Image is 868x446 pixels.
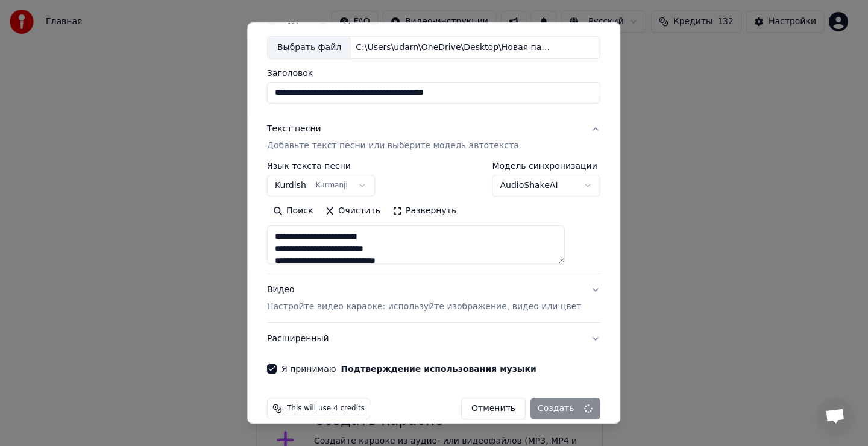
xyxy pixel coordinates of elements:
button: Текст песниДобавьте текст песни или выберите модель автотекста [267,113,600,162]
label: Язык текста песни [267,162,375,170]
button: Очистить [319,201,387,221]
div: Видео [267,284,581,313]
label: Я принимаю [281,365,536,373]
button: ВидеоНастройте видео караоке: используйте изображение, видео или цвет [267,274,600,322]
div: Выбрать файл [268,37,351,58]
label: Видео [333,15,360,24]
button: Поиск [267,201,319,221]
p: Настройте видео караоке: используйте изображение, видео или цвет [267,301,581,313]
div: C:\Users\udarn\OneDrive\Desktop\Новая папка\Tu xewne min i . Автор. [PERSON_NAME].mp4 [351,42,556,54]
div: Текст песни [267,123,321,135]
button: Я принимаю [341,365,536,373]
label: Аудио [281,15,309,24]
button: Отменить [461,398,526,419]
span: This will use 4 credits [287,404,365,413]
label: URL [385,15,401,24]
button: Развернуть [386,201,462,221]
label: Модель синхронизации [492,162,601,170]
div: Текст песниДобавьте текст песни или выберите модель автотекста [267,162,600,274]
button: Расширенный [267,323,600,354]
label: Заголовок [267,69,600,77]
p: Добавьте текст песни или выберите модель автотекста [267,140,519,152]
